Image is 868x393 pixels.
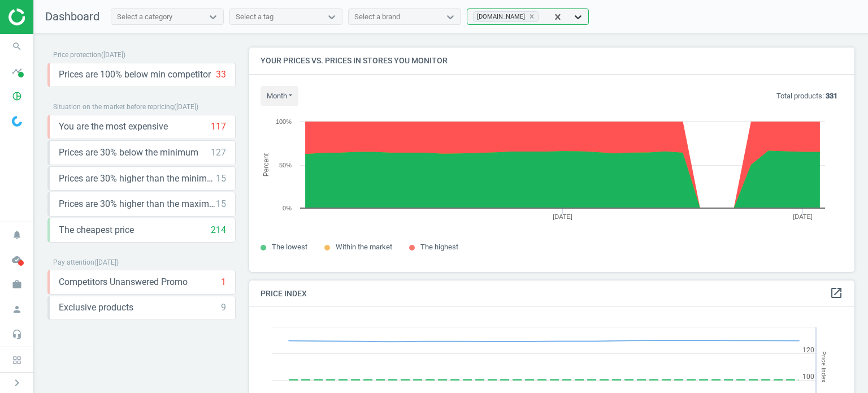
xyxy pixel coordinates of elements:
[117,12,172,22] div: Select a category
[336,243,392,251] span: Within the market
[262,153,270,176] tspan: Percent
[221,301,226,314] div: 9
[793,213,813,220] tspan: [DATE]
[101,51,125,59] span: ( [DATE] )
[6,85,28,107] i: pie_chart_outlined
[820,351,827,382] tspan: Price Index
[59,198,216,210] span: Prices are 30% higher than the maximal
[211,224,226,236] div: 214
[354,12,400,22] div: Select a brand
[6,36,28,57] i: search
[249,280,854,307] h4: Price Index
[174,103,198,111] span: ( [DATE] )
[283,205,292,211] text: 0%
[45,10,99,23] span: Dashboard
[59,172,216,185] span: Prices are 30% higher than the minimum
[53,51,101,59] span: Price protection
[10,376,24,390] i: chevron_right
[3,375,31,390] button: chevron_right
[276,118,292,125] text: 100%
[94,258,119,266] span: ( [DATE] )
[59,224,134,236] span: The cheapest price
[6,299,28,320] i: person
[216,172,226,185] div: 15
[59,276,188,288] span: Competitors Unanswered Promo
[261,86,298,106] button: month
[249,47,854,74] h4: Your prices vs. prices in stores you monitor
[6,249,28,270] i: cloud_done
[830,286,843,301] a: open_in_new
[826,92,837,100] b: 331
[6,274,28,295] i: work
[279,162,292,169] text: 50%
[776,91,837,101] p: Total products:
[12,116,22,127] img: wGWNvw8QSZomAAAAABJRU5ErkJggg==
[59,68,211,81] span: Prices are 100% below min competitor
[6,224,28,245] i: notifications
[474,12,526,21] div: [DOMAIN_NAME]
[211,146,226,159] div: 127
[802,373,814,381] text: 100
[53,258,94,266] span: Pay attention
[216,198,226,210] div: 15
[830,286,843,300] i: open_in_new
[53,103,174,111] span: Situation on the market before repricing
[236,12,274,22] div: Select a tag
[272,243,307,251] span: The lowest
[59,146,198,159] span: Prices are 30% below the minimum
[59,120,168,133] span: You are the most expensive
[211,120,226,133] div: 117
[6,61,28,82] i: timeline
[216,68,226,81] div: 33
[8,8,89,25] img: ajHJNr6hYgQAAAAASUVORK5CYII=
[221,276,226,288] div: 1
[802,346,814,354] text: 120
[6,323,28,345] i: headset_mic
[553,213,572,220] tspan: [DATE]
[59,301,133,314] span: Exclusive products
[420,243,458,251] span: The highest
